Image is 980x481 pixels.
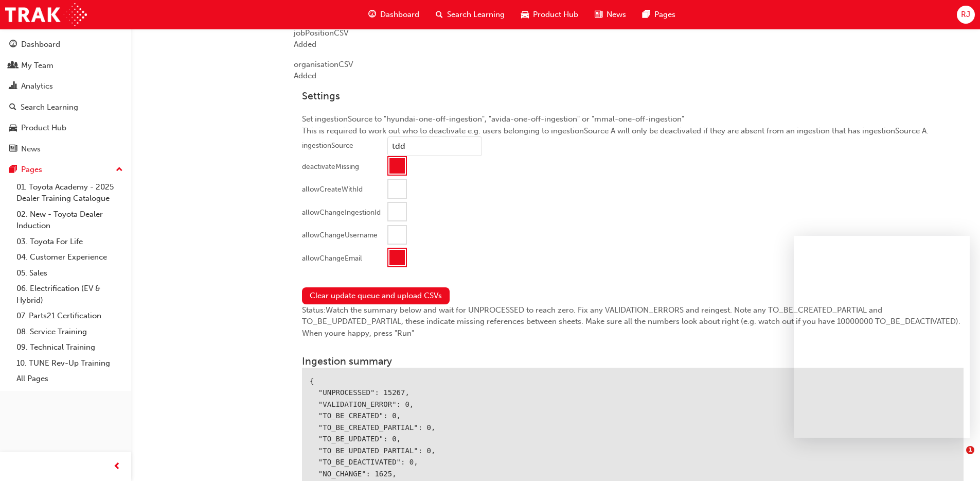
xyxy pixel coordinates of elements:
span: guage-icon [368,8,376,21]
div: Search Learning [21,101,78,113]
div: organisation CSV [294,50,972,82]
div: Added [294,39,972,50]
a: My Team [4,56,127,75]
span: RJ [961,9,970,21]
span: search-icon [436,8,443,21]
div: ingestionSource [302,141,353,151]
span: search-icon [9,103,16,112]
div: Status: Watch the summary below and wait for UNPROCESSED to reach zero. Fix any VALIDATION_ERRORS... [302,304,964,339]
span: Dashboard [380,9,419,21]
a: 05. Sales [12,265,127,281]
a: News [4,140,127,159]
img: Trak [5,3,87,26]
div: Product Hub [21,122,66,134]
span: Product Hub [533,9,578,21]
a: 03. Toyota For Life [12,234,127,250]
div: Dashboard [21,39,60,50]
div: deactivateMissing [302,162,359,172]
a: search-iconSearch Learning [427,4,513,25]
button: Pages [4,160,127,179]
h3: Ingestion summary [302,355,964,367]
h3: Settings [302,90,964,102]
iframe: Intercom live chat [945,446,970,471]
a: 10. TUNE Rev-Up Training [12,355,127,371]
div: Analytics [21,80,53,92]
span: chart-icon [9,82,17,91]
a: 06. Electrification (EV & Hybrid) [12,281,127,308]
span: prev-icon [113,460,121,473]
div: Added [294,70,972,82]
a: 04. Customer Experience [12,249,127,265]
span: pages-icon [643,8,650,21]
div: allowCreateWithId [302,184,363,195]
span: car-icon [521,8,529,21]
a: Analytics [4,77,127,96]
button: Clear update queue and upload CSVs [302,287,450,304]
a: 09. Technical Training [12,339,127,355]
span: news-icon [9,145,17,154]
span: news-icon [595,8,602,21]
input: ingestionSource [387,136,482,156]
div: allowChangeEmail [302,253,362,264]
button: DashboardMy TeamAnalyticsSearch LearningProduct HubNews [4,33,127,160]
div: allowChangeIngestionId [302,208,381,218]
a: car-iconProduct Hub [513,4,586,25]
a: Product Hub [4,118,127,138]
div: News [21,143,41,155]
span: people-icon [9,61,17,71]
span: Search Learning [447,9,505,21]
span: 1 [966,446,974,454]
span: News [607,9,626,21]
a: pages-iconPages [634,4,684,25]
a: 02. New - Toyota Dealer Induction [12,207,127,234]
span: up-icon [116,163,123,177]
a: All Pages [12,371,127,387]
a: guage-iconDashboard [360,4,427,25]
span: guage-icon [9,40,17,49]
button: RJ [957,6,975,24]
div: jobPosition CSV [294,19,972,50]
div: Pages [21,164,42,176]
span: car-icon [9,124,17,133]
a: Search Learning [4,98,127,117]
a: news-iconNews [586,4,634,25]
a: 01. Toyota Academy - 2025 Dealer Training Catalogue [12,179,127,207]
div: My Team [21,60,54,72]
a: 08. Service Training [12,324,127,340]
a: 07. Parts21 Certification [12,308,127,324]
span: pages-icon [9,165,17,175]
iframe: Intercom live chat message [794,236,970,438]
div: Set ingestionSource to "hyundai-one-off-ingestion", "avida-one-off-ingestion" or "mmal-one-off-in... [294,82,972,279]
span: Pages [654,9,675,21]
div: allowChangeUsername [302,230,378,240]
a: Dashboard [4,35,127,54]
